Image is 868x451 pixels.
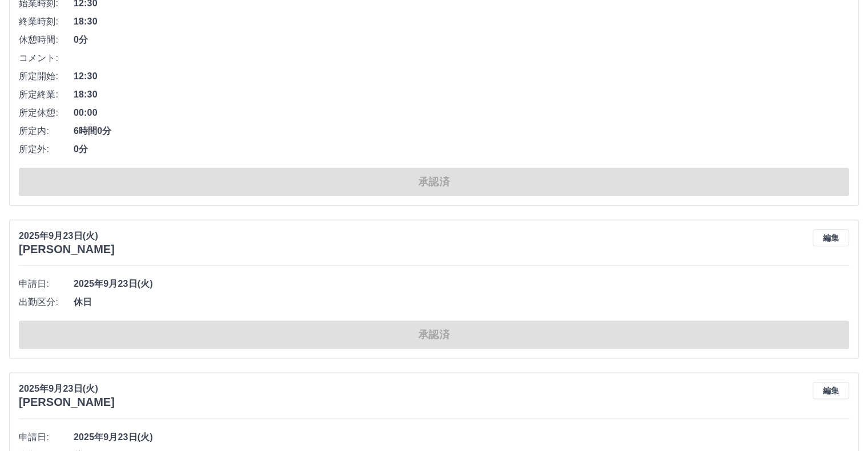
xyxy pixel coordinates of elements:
span: 0分 [74,33,849,47]
span: 所定外: [19,143,74,156]
span: 6時間0分 [74,124,849,138]
span: 18:30 [74,15,849,29]
span: 休憩時間: [19,33,74,47]
span: 2025年9月23日(火) [74,430,849,444]
button: 編集 [813,382,849,399]
h3: [PERSON_NAME] [19,243,115,256]
span: 00:00 [74,106,849,120]
span: 所定内: [19,124,74,138]
p: 2025年9月23日(火) [19,229,115,243]
span: コメント: [19,51,74,65]
span: 出勤区分: [19,295,74,309]
span: 12:30 [74,70,849,83]
h3: [PERSON_NAME] [19,396,115,409]
p: 2025年9月23日(火) [19,382,115,396]
span: 18:30 [74,88,849,101]
span: 2025年9月23日(火) [74,277,849,291]
span: 所定休憩: [19,106,74,120]
span: 所定開始: [19,70,74,83]
span: 終業時刻: [19,15,74,29]
span: 所定終業: [19,88,74,101]
button: 編集 [813,229,849,246]
span: 申請日: [19,430,74,444]
span: 休日 [74,295,849,309]
span: 申請日: [19,277,74,291]
span: 0分 [74,143,849,156]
